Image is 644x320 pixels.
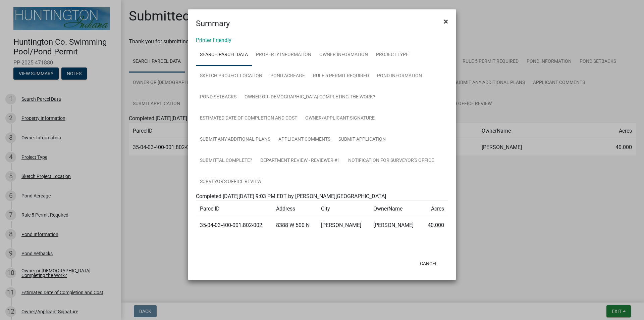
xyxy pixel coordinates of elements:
[196,150,256,172] a: Submittal Complete?
[317,201,369,217] td: City
[422,201,448,217] td: Acres
[272,217,317,234] td: 8388 W 500 N
[196,193,386,199] span: Completed [DATE][DATE] 9:03 PM EDT by [PERSON_NAME][GEOGRAPHIC_DATA]
[438,12,453,31] button: Close
[422,217,448,234] td: 40.000
[369,201,422,217] td: OwnerName
[334,129,390,150] a: Submit Application
[309,65,373,87] a: Rule 5 Permit Required
[444,17,448,26] span: ×
[196,17,230,30] h4: Summary
[196,37,231,43] a: Printer Friendly
[266,65,309,87] a: Pond Acreage
[369,217,422,234] td: [PERSON_NAME]
[415,258,443,270] button: Cancel
[196,217,272,234] td: 35-04-03-400-001.802-002
[240,87,379,108] a: Owner or [DEMOGRAPHIC_DATA] Completing the Work?
[315,44,372,66] a: Owner Information
[196,108,301,129] a: Estimated Date of Completion and Cost
[196,65,266,87] a: Sketch Project Location
[252,44,315,66] a: Property Information
[196,129,274,150] a: Submit Any Additional Plans
[256,150,344,172] a: Department Review - Reviewer #1
[373,65,426,87] a: Pond Information
[196,171,265,193] a: Surveyor's Office Review
[196,201,272,217] td: ParcelID
[196,44,252,66] a: Search Parcel Data
[372,44,413,66] a: Project Type
[317,217,369,234] td: [PERSON_NAME]
[301,108,379,129] a: Owner/Applicant Signature
[344,150,438,172] a: Notification for Surveyor's Office
[196,87,240,108] a: Pond Setbacks
[272,201,317,217] td: Address
[274,129,334,150] a: Applicant Comments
